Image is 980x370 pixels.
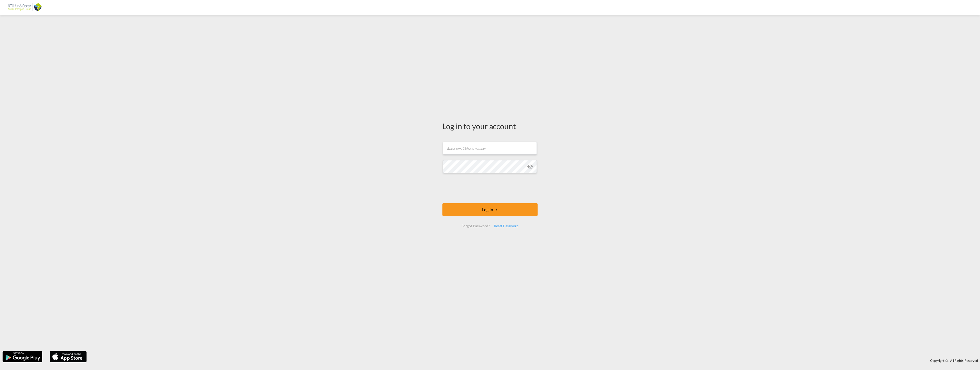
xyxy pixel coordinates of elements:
[451,178,529,198] iframe: reCAPTCHA
[492,221,521,231] div: Reset Password
[442,203,538,216] button: LOGIN
[527,163,533,170] md-icon: icon-eye-off
[443,142,537,155] input: Enter email/phone number
[459,221,492,231] div: Forgot Password?
[89,356,980,365] div: Copyright © . All Rights Reserved
[442,121,538,131] div: Log in to your account
[8,2,42,14] img: af31b1c0b01f11ecbc353f8e72265e29.png
[49,351,87,363] img: apple.png
[2,351,43,363] img: google.png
